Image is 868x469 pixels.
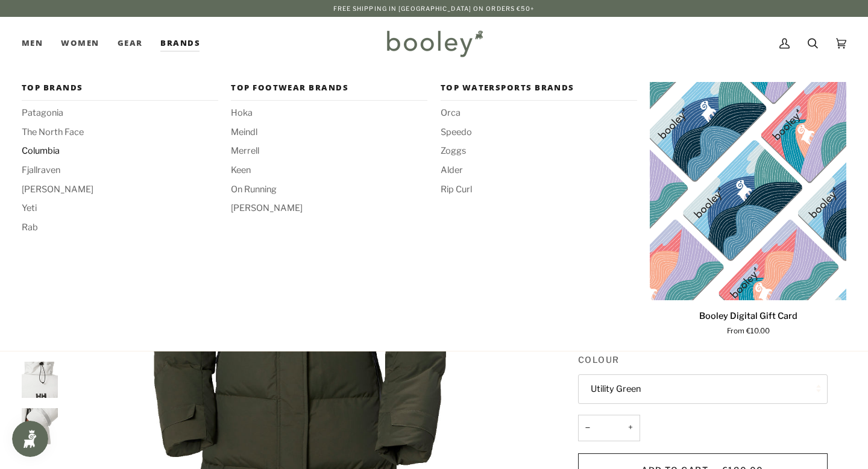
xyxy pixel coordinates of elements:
a: Top Watersports Brands [441,82,637,101]
span: Top Brands [22,82,218,94]
a: Booley Digital Gift Card [650,82,846,300]
a: The North Face [22,126,218,139]
p: Booley Digital Gift Card [699,310,797,323]
img: Helly Hansen Women's Adore Puffy Parka - Booley Galway [22,408,58,444]
div: Brands Top Brands Patagonia The North Face Columbia Fjallraven [PERSON_NAME] Yeti Rab Top Footwea... [151,17,209,70]
a: Merrell [231,145,427,158]
a: Rip Curl [441,183,637,197]
product-grid-item: Booley Digital Gift Card [650,82,846,336]
span: Men [22,37,43,49]
a: Alder [441,164,637,177]
a: Columbia [22,145,218,158]
a: Zoggs [441,145,637,158]
a: Gear [108,17,152,70]
span: Top Watersports Brands [441,82,637,94]
span: Women [61,37,99,49]
a: Brands [151,17,209,70]
img: Helly Hansen Women's Adore Puffy Parka - Booley Galway [22,362,58,398]
button: Utility Green [578,374,828,404]
a: Patagonia [22,107,218,120]
a: Orca [441,107,637,120]
a: [PERSON_NAME] [231,202,427,215]
iframe: Button to open loyalty program pop-up [12,421,48,457]
a: Hoka [231,107,427,120]
a: Booley Digital Gift Card [650,305,846,337]
button: − [578,415,597,442]
a: Top Footwear Brands [231,82,427,101]
span: Colour [578,353,620,366]
a: [PERSON_NAME] [22,183,218,197]
a: Fjallraven [22,164,218,177]
button: + [621,415,640,442]
a: Meindl [231,126,427,139]
span: Gear [118,37,143,49]
p: Free Shipping in [GEOGRAPHIC_DATA] on Orders €50+ [333,4,535,13]
a: Men [22,17,52,70]
a: Women [52,17,108,70]
a: On Running [231,183,427,197]
input: Quantity [578,415,640,442]
product-grid-item-variant: €10.00 [650,82,846,300]
a: Keen [231,164,427,177]
a: Yeti [22,202,218,215]
span: From €10.00 [727,326,770,337]
img: Booley [382,26,487,61]
a: Speedo [441,126,637,139]
a: Rab [22,221,218,234]
span: Top Footwear Brands [231,82,427,94]
a: Top Brands [22,82,218,101]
